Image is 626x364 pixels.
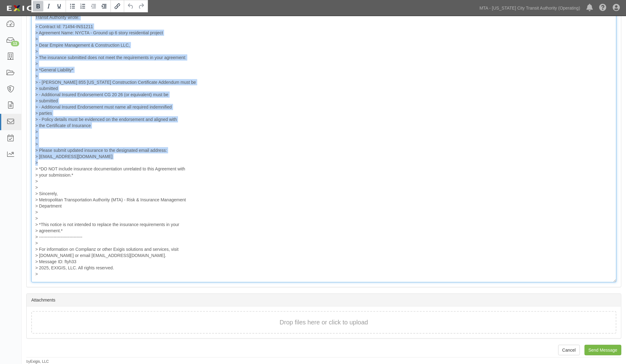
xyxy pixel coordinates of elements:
[5,3,47,14] img: Logo
[27,294,621,306] div: Attachments
[585,345,621,355] input: Send Message
[558,345,580,355] a: Cancel
[280,319,368,326] span: Drop files here or click to upload
[35,24,612,277] p: > Contract Id: 71494-INS1211 > Agreement Name: NYCTA - Ground up 6 story residential project > > ...
[11,41,19,46] div: 13
[476,2,583,14] a: MTA - [US_STATE] City Transit Authority (Operating)
[599,4,606,12] i: Help Center - Complianz
[30,359,49,364] a: Exigis, LLC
